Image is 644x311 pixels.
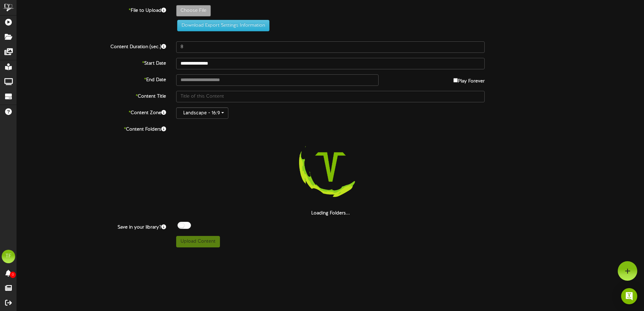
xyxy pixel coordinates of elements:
[12,5,171,14] label: File to Upload
[177,20,269,31] button: Download Export Settings Information
[176,107,228,119] button: Landscape - 16:9
[12,91,171,100] label: Content Title
[453,74,485,85] label: Play Forever
[311,211,350,216] strong: Loading Folders...
[176,91,485,102] input: Title of this Content
[12,74,171,83] label: End Date
[10,272,16,278] span: 0
[621,288,637,304] div: Open Intercom Messenger
[12,107,171,116] label: Content Zone
[176,236,220,247] button: Upload Content
[12,222,171,231] label: Save in your library?
[12,41,171,50] label: Content Duration (sec.)
[174,23,269,28] a: Download Export Settings Information
[453,78,458,82] input: Play Forever
[12,124,171,133] label: Content Folders
[287,124,374,210] img: loading-spinner-3.png
[2,250,15,263] div: TF
[12,58,171,67] label: Start Date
